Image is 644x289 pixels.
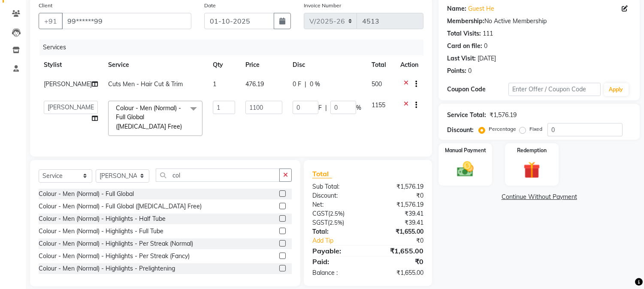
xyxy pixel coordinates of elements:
[304,2,341,9] label: Invoice Number
[330,219,342,226] span: 2.5%
[108,80,183,88] span: Cuts Men - Hair Cut & Trim
[447,111,486,120] div: Service Total:
[378,236,430,245] div: ₹0
[39,13,63,29] button: +91
[293,80,301,89] span: 0 F
[312,169,332,178] span: Total
[447,17,484,26] div: Membership:
[240,55,287,75] th: Price
[39,2,52,9] label: Client
[447,85,508,94] div: Coupon Code
[306,182,368,191] div: Sub Total:
[468,4,494,13] a: Guest He
[306,268,368,277] div: Balance :
[306,256,368,267] div: Paid:
[368,200,430,209] div: ₹1,576.19
[366,55,395,75] th: Total
[306,191,368,200] div: Discount:
[39,39,430,55] div: Services
[39,264,175,273] div: Colour - Men (Normal) - Highlights - Prelightening
[39,214,166,223] div: Colour - Men (Normal) - Highlights - Half Tube
[447,17,631,26] div: No Active Membership
[39,227,163,236] div: Colour - Men (Normal) - Highlights - Full Tube
[312,210,328,217] span: CGST
[306,218,368,227] div: ( )
[39,55,103,75] th: Stylist
[368,182,430,191] div: ₹1,576.19
[213,80,216,88] span: 1
[103,55,208,75] th: Service
[44,80,92,88] span: [PERSON_NAME]
[447,66,466,75] div: Points:
[306,227,368,236] div: Total:
[330,210,343,217] span: 2.5%
[116,104,182,130] span: Colour - Men (Normal) - Full Global ([MEDICAL_DATA] Free)
[306,236,378,245] a: Add Tip
[39,190,134,199] div: Colour - Men (Normal) - Full Global
[368,268,430,277] div: ₹1,655.00
[447,29,481,38] div: Total Visits:
[490,111,517,120] div: ₹1,576.19
[368,227,430,236] div: ₹1,655.00
[508,83,600,96] input: Enter Offer / Coupon Code
[208,55,240,75] th: Qty
[445,147,486,154] label: Manual Payment
[287,55,366,75] th: Disc
[306,200,368,209] div: Net:
[483,29,493,38] div: 111
[62,13,191,29] input: Search by Name/Mobile/Email/Code
[318,103,322,112] span: F
[305,80,306,89] span: |
[604,83,629,96] button: Apply
[447,54,476,63] div: Last Visit:
[395,55,423,75] th: Action
[39,202,202,211] div: Colour - Men (Normal) - Full Global ([MEDICAL_DATA] Free)
[312,219,328,226] span: SGST
[368,209,430,218] div: ₹39.41
[447,126,474,135] div: Discount:
[368,218,430,227] div: ₹39.41
[356,103,361,112] span: %
[39,239,193,248] div: Colour - Men (Normal) - Highlights - Per Streak (Normal)
[306,246,368,256] div: Payable:
[518,160,545,181] img: _gift.svg
[368,256,430,267] div: ₹0
[182,123,186,130] a: x
[478,54,496,63] div: [DATE]
[484,42,487,51] div: 0
[306,209,368,218] div: ( )
[368,246,430,256] div: ₹1,655.00
[447,42,482,51] div: Card on file:
[372,80,382,88] span: 500
[452,160,479,179] img: _cash.svg
[440,193,638,202] a: Continue Without Payment
[368,191,430,200] div: ₹0
[447,4,466,13] div: Name:
[372,101,385,109] span: 1155
[529,125,542,133] label: Fixed
[39,252,190,261] div: Colour - Men (Normal) - Highlights - Per Streak (Fancy)
[517,147,547,154] label: Redemption
[468,66,472,75] div: 0
[245,80,264,88] span: 476.19
[310,80,320,89] span: 0 %
[325,103,327,112] span: |
[156,169,280,182] input: Search or Scan
[204,2,216,9] label: Date
[489,125,516,133] label: Percentage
